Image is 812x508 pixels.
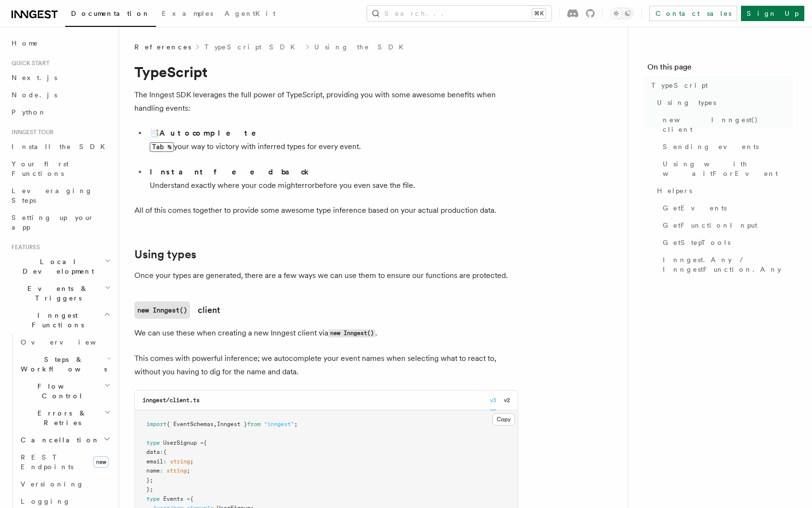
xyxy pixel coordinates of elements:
[663,220,757,230] span: GetFunctionInput
[17,351,113,378] button: Steps & Workflows
[204,42,301,52] a: TypeScript SDK
[21,453,73,471] span: REST Endpoints
[17,435,100,445] span: Cancellation
[21,338,119,346] span: Overview
[8,311,104,330] span: Inngest Functions
[17,475,113,493] a: Versioning
[187,496,190,502] span: =
[247,421,261,427] span: from
[170,458,190,465] span: string
[214,421,217,427] span: ,
[134,88,518,115] p: The Inngest SDK leverages the full power of TypeScript, providing you with some awesome benefits ...
[17,408,104,427] span: Errors & Retries
[203,439,207,446] span: {
[21,497,71,505] span: Logging
[8,253,113,280] button: Local Development
[17,378,113,404] button: Flow Control
[134,269,518,282] p: Once your types are generated, there are a few ways we can use them to ensure our functions are p...
[134,248,196,261] a: Using types
[647,61,793,77] h4: On this page
[160,449,163,455] span: :
[659,199,793,217] a: GetEvents
[146,449,160,455] span: data
[159,128,270,138] strong: Autocomplete
[146,458,163,465] span: email
[134,204,518,217] p: All of this comes together to provide some awesome type inference based on your actual production...
[225,10,275,17] span: AgentKit
[146,496,160,502] span: type
[8,128,54,136] span: Inngest tour
[647,77,793,94] a: TypeScript
[659,138,793,155] a: Sending events
[163,496,183,502] span: Events
[653,182,793,199] a: Helpers
[134,352,518,379] p: This comes with powerful inference; we autocomplete your event names when selecting what to react...
[8,35,113,52] a: Home
[8,86,113,104] a: Node.js
[146,486,153,493] span: };
[17,355,107,374] span: Steps & Workflows
[65,3,156,27] a: Documentation
[12,143,111,150] span: Install the SDK
[8,209,113,236] a: Setting up your app
[17,381,104,401] span: Flow Control
[8,69,113,86] a: Next.js
[167,467,187,474] span: string
[162,10,213,17] span: Examples
[12,108,47,116] span: Python
[8,284,105,303] span: Events & Triggers
[298,181,315,190] span: error
[146,467,160,474] span: name
[163,449,167,455] span: {
[160,467,163,474] span: :
[659,111,793,138] a: new Inngest() client
[741,6,804,21] a: Sign Up
[12,214,94,231] span: Setting up your app
[659,251,793,278] a: Inngest.Any / InngestFunction.Any
[490,391,496,410] button: v3
[663,142,759,151] span: Sending events
[492,413,515,426] button: Copy
[328,329,375,337] code: new Inngest()
[17,404,113,431] button: Errors & Retries
[8,104,113,121] a: Python
[146,439,160,446] span: type
[663,159,793,178] span: Using with waitForEvent
[653,94,793,111] a: Using types
[134,301,220,319] a: new Inngest()client
[200,439,203,446] span: =
[147,127,518,162] li: 📑 your way to victory with inferred types for every event.
[217,421,247,427] span: Inngest }
[532,9,546,18] kbd: ⌘K
[190,496,193,502] span: {
[663,115,793,134] span: new Inngest() client
[134,42,191,52] span: References
[657,186,692,196] span: Helpers
[17,334,113,351] a: Overview
[8,243,40,251] span: Features
[12,38,38,48] span: Home
[12,74,57,81] span: Next.js
[17,431,113,449] button: Cancellation
[12,187,93,204] span: Leveraging Steps
[504,391,510,410] button: v2
[8,280,113,307] button: Events & Triggers
[163,458,167,465] span: :
[8,155,113,182] a: Your first Functions
[146,421,167,427] span: import
[663,238,730,247] span: GetStepTools
[71,10,150,17] span: Documentation
[659,155,793,182] a: Using with waitForEvent
[649,6,737,21] a: Contact sales
[143,397,200,404] code: inngest/client.ts
[651,81,708,90] span: TypeScript
[93,456,109,468] span: new
[659,234,793,251] a: GetStepTools
[187,467,190,474] span: ;
[12,91,57,99] span: Node.js
[8,307,113,334] button: Inngest Functions
[146,477,153,484] span: };
[219,3,281,26] a: AgentKit
[8,138,113,155] a: Install the SDK
[147,165,518,192] li: Understand exactly where your code might before you even save the file.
